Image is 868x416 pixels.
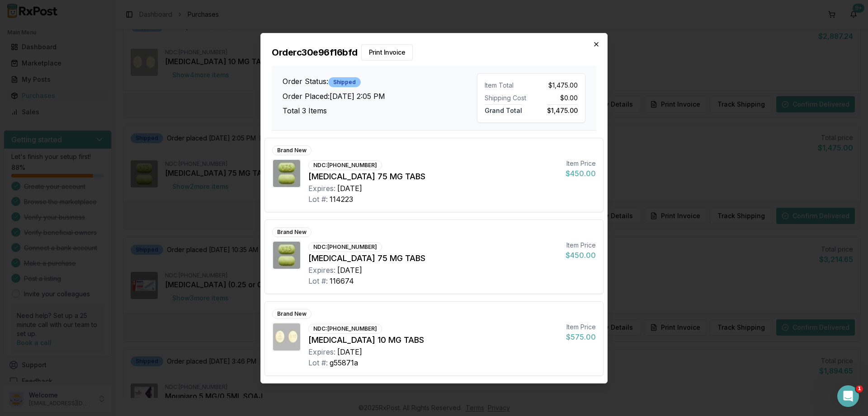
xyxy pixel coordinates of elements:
div: [DATE] [337,183,362,194]
span: Grand Total [485,104,522,114]
img: Jardiance 10 MG TABS [273,323,300,351]
div: Expires: [308,183,335,194]
div: [MEDICAL_DATA] 10 MG TABS [308,334,559,346]
div: $0.00 [535,93,578,103]
div: Lot #: [308,194,328,205]
div: Shipping Cost [485,93,528,103]
div: Lot #: [308,357,328,368]
div: Shipped [328,77,361,87]
h3: Order Placed: [DATE] 2:05 PM [283,91,477,102]
button: Print Invoice [361,44,413,61]
img: Gemtesa 75 MG TABS [273,160,300,187]
div: Brand New [272,145,311,155]
div: Lot #: [308,276,328,286]
div: $575.00 [566,332,596,342]
h2: Order c30e96f16bfd [272,44,596,61]
div: Expires: [308,346,335,357]
div: [DATE] [337,346,362,357]
div: Item Price [566,241,596,250]
h3: Total 3 Items [283,105,477,116]
span: $1,475.00 [548,81,578,90]
img: Gemtesa 75 MG TABS [273,242,300,269]
div: Item Price [566,159,596,168]
span: 1 [856,385,863,393]
div: NDC: [PHONE_NUMBER] [308,324,382,334]
div: [MEDICAL_DATA] 75 MG TABS [308,170,558,183]
div: $450.00 [566,168,596,179]
div: Expires: [308,265,335,276]
div: Item Total [485,81,528,90]
h3: Order Status: [283,76,477,87]
div: NDC: [PHONE_NUMBER] [308,160,382,170]
div: Brand New [272,227,311,237]
div: g55871a [330,357,358,368]
div: [DATE] [337,265,362,276]
div: 114223 [330,194,353,205]
div: Item Price [566,323,596,332]
div: Brand New [272,309,311,319]
span: $1,475.00 [547,104,578,114]
div: 116674 [330,276,354,286]
iframe: Intercom live chat [837,385,859,407]
div: $450.00 [566,250,596,261]
div: [MEDICAL_DATA] 75 MG TABS [308,252,558,265]
div: NDC: [PHONE_NUMBER] [308,242,382,252]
